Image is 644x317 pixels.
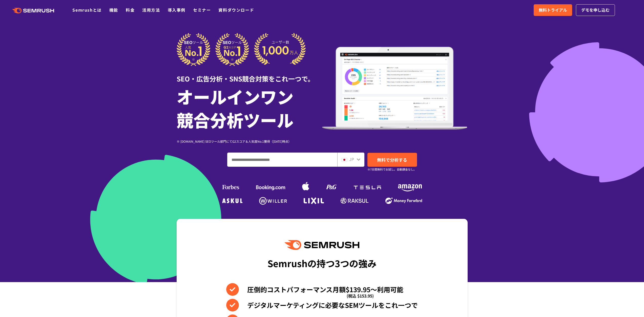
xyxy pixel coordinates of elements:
[227,153,337,166] input: ドメイン、キーワードまたはURLを入力してください
[539,7,567,13] span: 無料トライアル
[377,157,407,163] span: 無料で分析する
[226,299,418,311] li: デジタルマーケティングに必要なSEMツールをこれ一つで
[347,289,374,302] span: (税込 $153.95)
[367,167,416,172] small: ※7日間無料でお試し。自動課金なし。
[142,7,160,13] a: 活用方法
[218,7,254,13] a: 資料ダウンロード
[581,7,610,13] span: デモを申し込む
[576,4,615,16] a: デモを申し込む
[193,7,211,13] a: セミナー
[226,283,418,296] li: 圧倒的コストパフォーマンス月額$139.95〜利用可能
[109,7,118,13] a: 機能
[177,85,322,131] h1: オールインワン 競合分析ツール
[349,156,354,162] span: JP
[285,240,359,250] img: Semrush
[177,139,322,144] div: ※ [DOMAIN_NAME] SEOツール部門にてG2スコア＆人気度No.1獲得（[DATE]時点）
[168,7,185,13] a: 導入事例
[177,66,322,83] div: SEO・広告分析・SNS競合対策をこれ一つで。
[72,7,101,13] a: Semrushとは
[267,254,377,272] div: Semrushの持つ3つの強み
[534,4,572,16] a: 無料トライアル
[126,7,135,13] a: 料金
[367,153,417,167] a: 無料で分析する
